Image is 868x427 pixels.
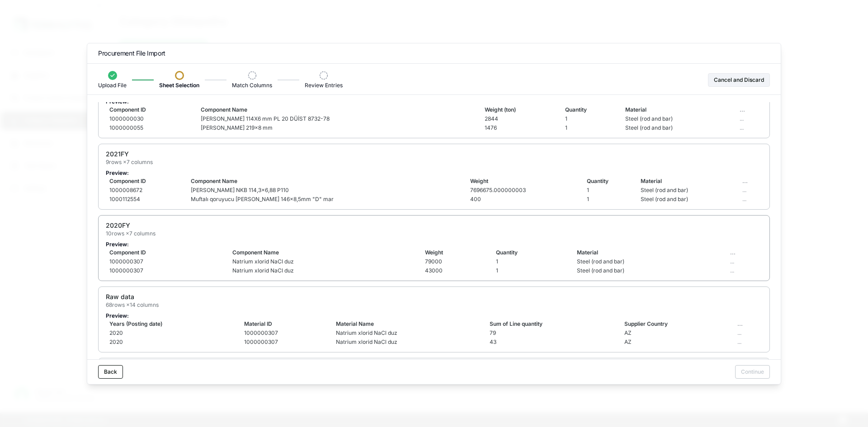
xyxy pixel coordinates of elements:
td: 43000 [421,266,492,275]
td: 1 [583,186,637,195]
td: Weight [467,177,583,186]
td: Natrium xlorid NaCl duz [229,257,421,266]
td: Sum of Line quantity [486,319,621,328]
td: [PERSON_NAME] NKB 114,3x6,88 P110 [187,186,466,195]
td: 1000000055 [106,123,197,132]
td: ... [736,105,762,114]
td: 1 [583,195,637,204]
td: Steel (rod and bar) [637,186,739,195]
td: Steel (rod and bar) [622,114,736,123]
h4: 2020FY [106,221,156,230]
td: Weight [421,248,492,257]
td: ... [726,257,762,266]
td: Natrium xlorid NaCl duz [332,338,486,347]
td: Natrium xlorid NaCl duz [229,266,421,275]
td: Quantity [583,177,637,186]
td: 1 [561,114,622,123]
td: Component Name [197,105,481,114]
td: Quantity [561,105,622,114]
td: [PERSON_NAME] 219x8 mm [197,123,481,132]
span: Upload File [98,82,127,89]
td: ... [739,195,762,204]
td: ... [726,266,762,275]
td: 1000000307 [241,328,333,338]
td: Years (Posting date) [106,319,241,328]
td: 1 [492,266,573,275]
td: 2844 [481,114,561,123]
p: 9 rows × 7 columns [106,159,153,166]
td: Supplier Country [621,319,734,328]
td: 1000000307 [106,266,229,275]
td: 79 [486,328,621,338]
td: ... [736,123,762,132]
button: Back [98,365,123,379]
td: Component Name [229,248,421,257]
td: ... [739,186,762,195]
h4: 2021FY [106,150,153,159]
td: Component ID [106,105,197,114]
td: 1000000307 [241,338,333,347]
td: Material Name [332,319,486,328]
td: 1 [492,257,573,266]
td: 1 [561,123,622,132]
td: 1476 [481,123,561,132]
h2: Procurement File Import [98,49,770,58]
h4: Raw data [106,292,159,301]
td: ... [734,328,762,338]
td: Component ID [106,248,229,257]
td: Material [622,105,736,114]
p: Preview: [106,241,762,248]
td: 1000000307 [106,257,229,266]
td: 43 [486,338,621,347]
span: Match Columns [232,82,272,89]
td: 2020 [106,328,241,338]
td: 7696675.000000003 [467,186,583,195]
td: ... [734,338,762,347]
td: 1000000030 [106,114,197,123]
span: Sheet Selection [159,82,199,89]
td: AZ [621,338,734,347]
td: Material ID [241,319,333,328]
td: Material [573,248,726,257]
td: 1000008672 [106,186,187,195]
td: 400 [467,195,583,204]
td: ... [736,114,762,123]
td: Steel (rod and bar) [622,123,736,132]
td: [PERSON_NAME] 114X6 mm PL 20 DÜİST 8732-78 [197,114,481,123]
p: 68 rows × 14 columns [106,301,159,309]
td: Component Name [187,177,466,186]
td: Component ID [106,177,187,186]
p: Preview: [106,169,762,177]
td: Weight (ton) [481,105,561,114]
td: ... [726,248,762,257]
td: 1000112554 [106,195,187,204]
td: Steel (rod and bar) [573,257,726,266]
td: Quantity [492,248,573,257]
td: Steel (rod and bar) [573,266,726,275]
button: Cancel and Discard [708,73,770,87]
td: ... [734,319,762,328]
td: Material [637,177,739,186]
td: 2020 [106,338,241,347]
td: ... [739,177,762,186]
p: 10 rows × 7 columns [106,230,156,237]
td: AZ [621,328,734,338]
td: Natrium xlorid NaCl duz [332,328,486,338]
span: Review Entries [305,82,343,89]
p: Preview: [106,312,762,319]
td: Steel (rod and bar) [637,195,739,204]
td: Muftalı qoruyucu [PERSON_NAME] 146x8,5mm "D" mar [187,195,466,204]
td: 79000 [421,257,492,266]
